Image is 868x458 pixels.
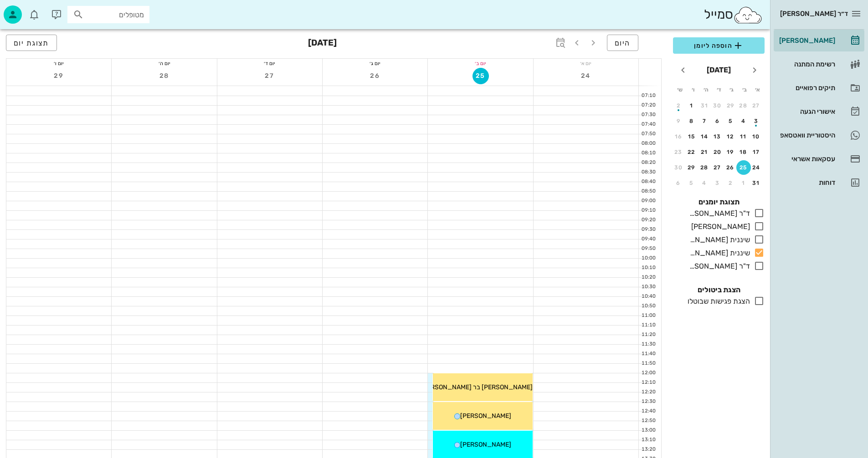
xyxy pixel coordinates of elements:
[710,149,725,155] div: 20
[736,176,751,190] button: 1
[774,148,864,170] a: עסקאות אשראי
[671,149,686,155] div: 23
[697,164,712,171] div: 28
[774,53,864,75] a: רשימת המתנה
[752,82,764,97] th: א׳
[749,133,764,140] div: 10
[51,68,67,84] button: 29
[639,207,657,214] div: 09:10
[639,283,657,291] div: 10:30
[710,129,725,144] button: 13
[774,172,864,193] a: דוחות
[578,72,594,80] span: 24
[367,72,383,80] span: 26
[684,149,699,155] div: 22
[777,179,835,186] div: דוחות
[684,296,750,307] div: הצגת פגישות שבוטלו
[723,145,738,159] button: 19
[697,129,712,144] button: 14
[777,61,835,68] div: רשימת המתנה
[723,129,738,144] button: 12
[639,188,657,195] div: 08:50
[697,176,712,190] button: 4
[723,180,738,186] div: 2
[639,360,657,367] div: 11:50
[697,133,712,140] div: 14
[749,102,764,109] div: 27
[710,133,725,140] div: 13
[684,133,699,140] div: 15
[723,114,738,128] button: 5
[697,114,712,128] button: 7
[723,176,738,190] button: 2
[777,132,835,139] div: היסטוריית וואטסאפ
[6,59,111,68] div: יום ו׳
[736,114,751,128] button: 4
[639,446,657,453] div: 13:20
[639,178,657,186] div: 08:40
[749,180,764,186] div: 31
[780,10,848,18] span: ד״ר [PERSON_NAME]
[639,312,657,320] div: 11:00
[671,98,686,113] button: 2
[749,164,764,171] div: 24
[774,30,864,51] a: [PERSON_NAME]
[710,118,725,124] div: 6
[639,293,657,300] div: 10:40
[684,118,699,124] div: 8
[710,160,725,175] button: 27
[674,82,686,97] th: ש׳
[639,226,657,234] div: 09:30
[607,35,638,51] button: היום
[639,331,657,339] div: 11:20
[639,149,657,157] div: 08:10
[639,427,657,434] div: 13:00
[736,118,751,124] div: 4
[736,180,751,186] div: 1
[684,98,699,113] button: 1
[410,383,533,391] span: [PERSON_NAME] בר [PERSON_NAME] טוב
[749,114,764,128] button: 3
[684,102,699,109] div: 1
[710,102,725,109] div: 30
[726,82,738,97] th: ג׳
[156,68,173,84] button: 28
[697,149,712,155] div: 21
[112,59,216,68] div: יום ה׳
[671,129,686,144] button: 16
[671,176,686,190] button: 6
[639,102,657,109] div: 07:20
[639,350,657,358] div: 11:40
[323,59,427,68] div: יום ג׳
[736,102,751,109] div: 28
[639,398,657,406] div: 12:30
[733,6,763,24] img: SmileCloud logo
[723,102,738,109] div: 29
[703,61,734,79] button: [DATE]
[739,82,750,97] th: ב׳
[639,436,657,444] div: 13:10
[723,118,738,124] div: 5
[262,68,278,84] button: 27
[774,101,864,122] a: אישורי הגעה
[680,40,757,51] span: הוספה ליומן
[673,285,765,295] h4: הצגת ביטולים
[534,59,638,68] div: יום א׳
[639,388,657,396] div: 12:20
[639,379,657,387] div: 12:10
[671,118,686,124] div: 9
[777,108,835,115] div: אישורי הגעה
[639,417,657,425] div: 12:50
[473,72,488,80] span: 25
[697,145,712,159] button: 21
[639,216,657,224] div: 09:20
[684,164,699,171] div: 29
[262,72,278,80] span: 27
[736,145,751,159] button: 18
[639,274,657,281] div: 10:20
[639,341,657,348] div: 11:30
[710,164,725,171] div: 27
[14,39,49,47] span: תצוגת יום
[710,176,725,190] button: 3
[671,160,686,175] button: 30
